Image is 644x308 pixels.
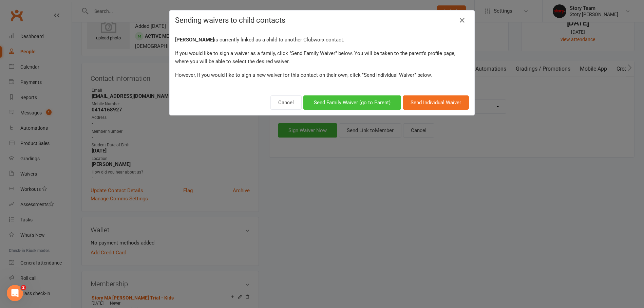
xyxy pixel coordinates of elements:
[175,16,469,24] h4: Sending waivers to child contacts
[175,36,469,44] div: is currently linked as a child to another Clubworx contact.
[7,285,23,301] iframe: Intercom live chat
[21,285,26,290] span: 2
[175,49,469,66] div: If you would like to sign a waiver as a family, click "Send Family Waiver" below. You will be tak...
[457,15,468,26] a: Close
[175,37,214,43] strong: [PERSON_NAME]
[303,95,401,110] button: Send Family Waiver (go to Parent)
[403,95,469,110] button: Send Individual Waiver
[175,71,469,79] div: However, if you would like to sign a new waiver for this contact on their own, click "Send Indivi...
[270,95,302,110] button: Cancel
